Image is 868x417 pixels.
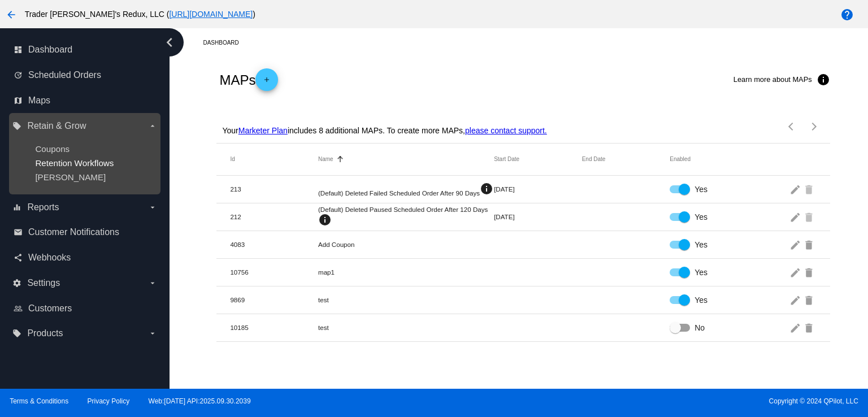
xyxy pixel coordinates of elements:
[230,185,318,193] mat-cell: 213
[10,397,68,405] a: Terms & Conditions
[780,115,803,138] button: Previous page
[28,70,101,80] span: Scheduled Orders
[12,329,21,338] i: local_offer
[318,213,332,227] mat-icon: info
[494,213,582,220] mat-cell: [DATE]
[5,8,18,21] mat-icon: arrow_back
[695,211,708,223] span: Yes
[35,144,70,154] a: Coupons
[789,236,803,253] mat-icon: edit
[789,263,803,281] mat-icon: edit
[148,279,157,288] i: arrow_drop_down
[25,10,255,19] span: Trader [PERSON_NAME]'s Redux, LLC ( )
[260,76,274,89] mat-icon: add
[160,33,179,51] i: chevron_left
[789,208,803,225] mat-icon: edit
[149,397,251,405] a: Web:[DATE] API:2025.09.30.2039
[14,228,23,237] i: email
[14,304,23,313] i: people_outline
[695,322,705,333] span: No
[27,121,86,131] span: Retain & Grow
[14,96,23,105] i: map
[318,268,494,276] mat-cell: map1
[230,296,318,303] mat-cell: 9869
[318,206,494,228] mat-cell: (Default) Deleted Paused Scheduled Order After 120 Days
[494,185,582,193] mat-cell: [DATE]
[444,397,858,405] span: Copyright © 2024 QPilot, LLC
[28,227,119,237] span: Customer Notifications
[803,319,817,336] mat-icon: delete
[12,203,21,212] i: equalizer
[14,71,23,80] i: update
[230,213,318,220] mat-cell: 212
[28,303,72,314] span: Customers
[14,45,23,54] i: dashboard
[803,291,817,309] mat-icon: delete
[494,156,519,163] button: Change sorting for StartDateUtc
[318,241,494,248] mat-cell: Add Coupon
[789,319,803,336] mat-icon: edit
[203,34,249,51] a: Dashboard
[803,263,817,281] mat-icon: delete
[14,249,157,267] a: share Webhooks
[230,241,318,248] mat-cell: 4083
[12,279,21,288] i: settings
[35,172,106,182] a: [PERSON_NAME]
[695,294,708,306] span: Yes
[695,184,708,195] span: Yes
[789,291,803,309] mat-icon: edit
[803,236,817,253] mat-icon: delete
[803,115,826,138] button: Next page
[14,253,23,262] i: share
[88,397,130,405] a: Privacy Policy
[817,73,830,86] mat-icon: info
[27,278,60,288] span: Settings
[670,156,691,163] button: Change sorting for Enabled
[27,328,63,338] span: Products
[14,41,157,59] a: dashboard Dashboard
[318,324,494,331] mat-cell: test
[148,121,157,131] i: arrow_drop_down
[27,202,59,212] span: Reports
[318,156,333,163] button: Change sorting for Name
[480,182,493,196] mat-icon: info
[14,92,157,110] a: map Maps
[28,253,71,263] span: Webhooks
[318,182,494,197] mat-cell: (Default) Deleted Failed Scheduled Order After 90 Days
[230,268,318,276] mat-cell: 10756
[14,223,157,241] a: email Customer Notifications
[230,324,318,331] mat-cell: 10185
[238,126,288,135] a: Marketer Plan
[230,156,235,163] button: Change sorting for Id
[28,45,72,55] span: Dashboard
[28,95,50,106] span: Maps
[219,68,278,91] h2: MAPs
[695,239,708,250] span: Yes
[12,121,21,131] i: local_offer
[465,126,547,135] a: please contact support.
[789,180,803,198] mat-icon: edit
[14,299,157,318] a: people_outline Customers
[803,208,817,225] mat-icon: delete
[222,126,546,135] p: Your includes 8 additional MAPs. To create more MAPs,
[35,158,114,168] a: Retention Workflows
[148,329,157,338] i: arrow_drop_down
[582,156,606,163] button: Change sorting for EndDateUtc
[695,267,708,278] span: Yes
[169,10,253,19] a: [URL][DOMAIN_NAME]
[803,180,817,198] mat-icon: delete
[148,203,157,212] i: arrow_drop_down
[840,8,854,21] mat-icon: help
[14,66,157,84] a: update Scheduled Orders
[734,75,812,84] span: Learn more about MAPs
[318,296,494,303] mat-cell: test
